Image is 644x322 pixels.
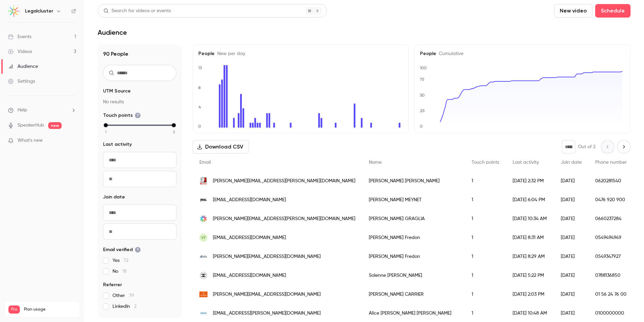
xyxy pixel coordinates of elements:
text: 75 [420,77,424,82]
div: [DATE] [554,190,588,209]
h6: Legalcluster [25,8,53,15]
span: Join date [561,160,582,165]
div: Events [8,33,31,40]
input: To [103,171,176,187]
div: [DATE] 5:22 PM [506,266,554,285]
input: From [103,205,176,221]
div: 1 [465,190,506,209]
button: Download CSV [193,140,249,154]
div: Search for videos or events [103,7,171,15]
text: 4 [198,105,201,109]
span: [PERSON_NAME][EMAIL_ADDRESS][PERSON_NAME][DOMAIN_NAME] [213,178,355,185]
div: [DATE] 6:04 PM [506,190,554,209]
div: [PERSON_NAME] Fredon [362,228,465,247]
span: [PERSON_NAME][EMAIL_ADDRESS][DOMAIN_NAME] [213,291,321,298]
div: [PERSON_NAME] GRAGLIA [362,209,465,228]
div: Solenne [PERSON_NAME] [362,266,465,285]
span: 2 [134,304,136,309]
div: [DATE] [554,266,588,285]
iframe: Noticeable Trigger [68,138,76,144]
button: New video [554,4,592,18]
span: Pro [8,305,20,314]
span: No [112,268,127,275]
h5: People [420,50,625,57]
div: [DATE] 8:29 AM [506,247,554,266]
span: VF [201,235,206,241]
div: Videos [8,48,32,55]
div: 1 [465,228,506,247]
input: To [103,223,176,240]
div: [PERSON_NAME] CARRIER [362,285,465,304]
h1: 90 People [103,50,176,58]
div: 1 [465,285,506,304]
span: [EMAIL_ADDRESS][DOMAIN_NAME] [213,196,286,204]
span: 79 [129,293,134,298]
span: Yes [112,257,128,264]
div: 1 [465,171,506,190]
span: What's new [18,137,43,144]
button: Next page [617,140,631,154]
div: Audience [8,63,38,70]
span: Phone number [595,160,627,165]
div: [DATE] [554,228,588,247]
span: Last activity [513,160,539,165]
button: Schedule [595,4,631,18]
div: [DATE] 8:31 AM [506,228,554,247]
span: Referrer [103,281,122,288]
div: [PERSON_NAME] MEYNET [362,190,465,209]
span: Cumulative [436,51,463,56]
text: 50 [420,93,425,98]
text: 0 [420,124,423,129]
span: Plan usage [24,307,76,312]
span: Last activity [103,141,132,148]
span: Email verified [103,246,141,253]
text: 13 [198,65,202,70]
div: [DATE] [554,209,588,228]
div: Settings [8,78,35,85]
text: 8 [198,85,201,90]
span: Other [112,292,134,299]
img: ima.eu [199,252,207,261]
p: Out of 2 [578,143,595,150]
span: [EMAIL_ADDRESS][DOMAIN_NAME] [213,272,286,279]
div: [PERSON_NAME] [PERSON_NAME] [362,171,465,190]
li: help-dropdown-opener [8,107,76,114]
span: Email [199,160,211,165]
span: new [48,122,62,129]
span: 1 [105,129,106,135]
div: [DATE] [554,171,588,190]
span: [PERSON_NAME][EMAIL_ADDRESS][DOMAIN_NAME] [213,253,321,260]
img: Legalcluster [8,6,19,17]
div: min [104,123,108,127]
div: 1 [465,266,506,285]
p: No results [103,99,176,105]
span: UTM Source [103,88,131,95]
img: vantiva.com [199,215,207,223]
span: [PERSON_NAME][EMAIL_ADDRESS][PERSON_NAME][DOMAIN_NAME] [213,215,355,222]
div: [DATE] 10:34 AM [506,209,554,228]
span: Touch points [472,160,499,165]
span: Help [18,107,27,114]
div: 1 [465,209,506,228]
span: 72 [124,258,128,263]
img: msc-assurance.fr [199,290,207,298]
div: [DATE] 2:03 PM [506,285,554,304]
img: groupe-berto.com [199,177,207,185]
text: 0 [198,124,201,129]
h5: People [198,50,403,57]
img: expanscience.com [199,309,207,317]
text: 25 [420,108,425,113]
div: [PERSON_NAME] Fredon [362,247,465,266]
span: Touch points [103,112,141,119]
div: [DATE] 2:32 PM [506,171,554,190]
span: [EMAIL_ADDRESS][PERSON_NAME][DOMAIN_NAME] [213,310,321,317]
img: chanel.com [199,271,207,279]
img: petzl.com [199,196,207,204]
input: From [103,152,176,168]
span: LinkedIn [112,303,136,310]
span: New per day [215,51,245,56]
span: Name [369,160,382,165]
div: 1 [465,247,506,266]
div: max [172,123,176,127]
span: [EMAIL_ADDRESS][DOMAIN_NAME] [213,234,286,241]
